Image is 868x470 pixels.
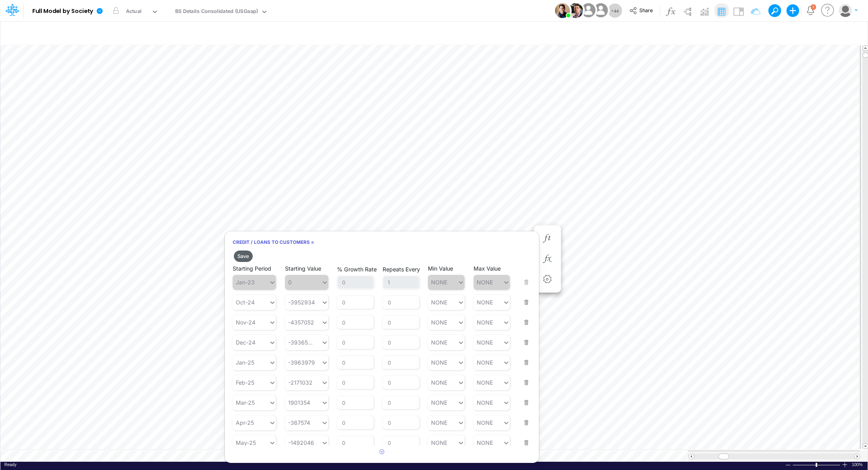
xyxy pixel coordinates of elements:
[568,3,583,18] img: User Image Icon
[626,5,658,17] button: Share
[431,419,447,426] div: NONE
[477,359,493,366] div: NONE
[806,6,815,15] a: Notifications
[236,379,254,386] div: Feb-25
[431,379,447,386] div: NONE
[785,462,791,468] div: Zoom Out
[431,299,447,306] div: NONE
[175,7,258,17] div: BS Details Consolidated (USGaap)
[288,299,315,306] div: -3952934
[431,399,447,406] div: NONE
[519,347,529,368] button: Remove row
[477,379,493,386] div: NONE
[7,25,696,41] input: Type a title here
[852,462,864,468] span: 100%
[431,439,447,446] div: NONE
[236,359,254,366] div: Jan-25
[32,8,93,15] b: Full Model by Society
[288,439,314,446] div: -1492046
[477,439,493,446] div: NONE
[477,419,493,426] div: NONE
[236,339,255,346] div: Dec-24
[236,299,255,306] div: Oct-24
[816,463,817,467] div: Zoom
[431,319,447,326] div: NONE
[519,327,529,348] button: Remove row
[233,265,271,272] label: Starting Period
[288,419,310,426] div: -367574
[519,287,529,308] button: Remove row
[852,462,864,468] div: Zoom level
[792,462,842,468] div: Zoom
[236,419,254,426] div: Apr-25
[477,339,493,346] div: NONE
[4,462,17,467] span: Ready
[519,387,529,408] button: Remove row
[4,462,17,468] div: In Ready mode
[288,319,314,326] div: -4357052
[842,462,848,468] div: Zoom In
[477,319,493,326] div: NONE
[592,2,609,19] img: User Image Icon
[611,8,619,13] span: + 44
[431,359,447,366] div: NONE
[383,266,420,273] label: Repeats Every
[225,235,539,249] h6: Credit / Loans to Customers =
[234,251,253,262] button: Save
[288,399,310,406] div: 1901354
[639,7,653,13] span: Share
[477,399,493,406] div: NONE
[477,299,493,306] div: NONE
[428,265,453,272] label: Min Value
[555,3,570,18] img: User Image Icon
[285,265,321,272] label: Starting Value
[519,367,529,388] button: Remove row
[812,5,814,9] div: 3 unread items
[579,2,597,19] img: User Image Icon
[337,266,377,273] label: % Growth Rate
[126,7,142,17] div: Actual
[288,339,315,346] div: -3936595.7
[236,439,256,446] div: May-25
[519,407,529,428] button: Remove row
[288,359,315,366] div: -3963979
[519,307,529,328] button: Remove row
[519,427,529,448] button: Remove row
[288,379,313,386] div: -2171032
[236,399,255,406] div: Mar-25
[474,265,501,272] label: Max Value
[431,339,447,346] div: NONE
[236,319,255,326] div: Nov-24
